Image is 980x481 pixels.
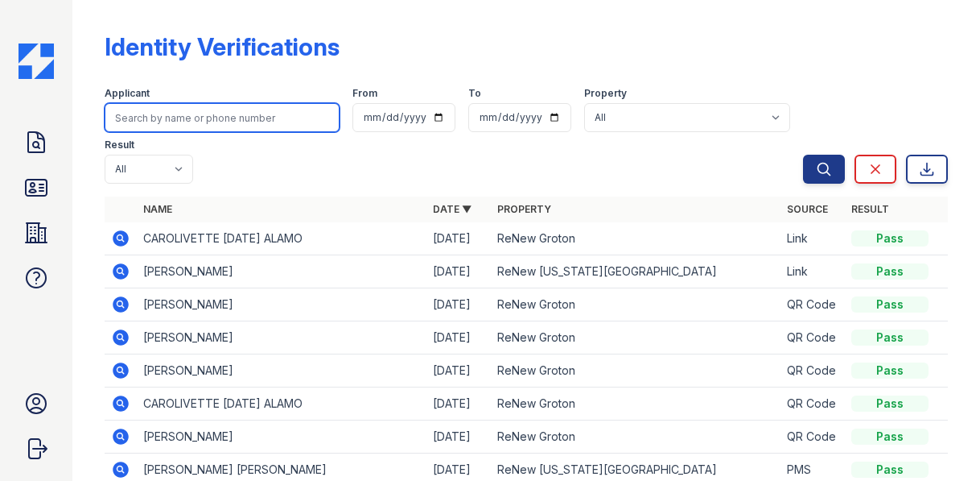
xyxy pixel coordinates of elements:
td: [DATE] [426,255,491,288]
td: QR Code [780,288,845,321]
td: [PERSON_NAME] [137,288,426,321]
td: [DATE] [426,355,491,388]
td: CAROLIVETTE [DATE] ALAMO [137,222,426,255]
div: Pass [851,363,929,379]
td: QR Code [780,388,845,421]
div: Pass [851,230,929,247]
td: QR Code [780,321,845,355]
div: Identity Verifications [105,32,340,61]
td: [PERSON_NAME] [137,321,426,355]
td: [DATE] [426,222,491,255]
label: Applicant [105,87,150,100]
td: ReNew Groton [491,321,780,355]
td: [DATE] [426,321,491,355]
td: [PERSON_NAME] [137,255,426,288]
td: ReNew Groton [491,421,780,454]
td: [DATE] [426,288,491,321]
td: QR Code [780,421,845,454]
div: Pass [851,330,929,346]
a: Source [787,203,828,215]
td: [PERSON_NAME] [137,355,426,388]
td: ReNew Groton [491,388,780,421]
td: ReNew Groton [491,288,780,321]
td: ReNew [US_STATE][GEOGRAPHIC_DATA] [491,255,780,288]
label: Result [105,139,134,151]
img: CE_Icon_Blue-c292c112584629df590d857e76928e9f676e5b41ef8f769ba2f05ee15b207248.png [19,44,54,79]
input: Search by name or phone number [105,103,340,132]
a: Date ▼ [433,203,471,215]
td: ReNew Groton [491,222,780,255]
td: [DATE] [426,421,491,454]
label: To [468,87,481,100]
div: Pass [851,429,929,445]
td: Link [780,255,845,288]
label: Property [584,87,627,100]
div: Pass [851,462,929,478]
div: Pass [851,296,929,313]
td: ReNew Groton [491,355,780,388]
label: From [352,87,377,100]
a: Result [851,203,889,215]
td: [DATE] [426,388,491,421]
td: Link [780,222,845,255]
a: Property [497,203,551,215]
td: QR Code [780,355,845,388]
td: [PERSON_NAME] [137,421,426,454]
div: Pass [851,263,929,280]
a: Name [143,203,172,215]
td: CAROLIVETTE [DATE] ALAMO [137,388,426,421]
div: Pass [851,396,929,412]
